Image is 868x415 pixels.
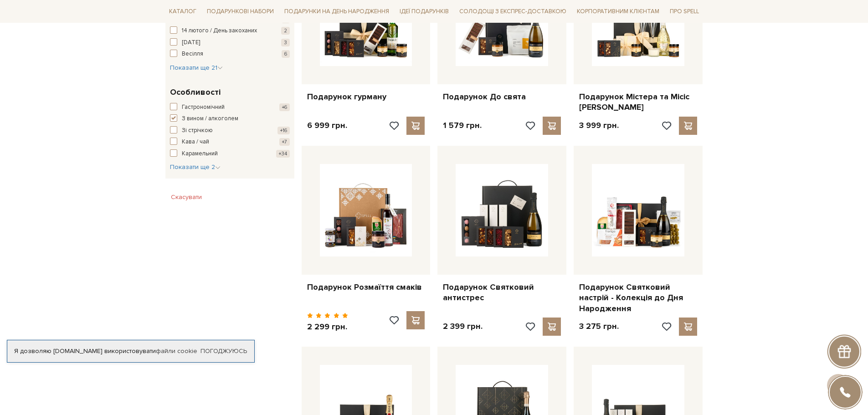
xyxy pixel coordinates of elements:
p: 1 579 грн. [443,120,482,131]
a: Подарунок До свята [443,92,561,102]
p: 2 399 грн. [443,321,483,332]
span: 5 [282,15,290,23]
a: Подарунок Містера та Місіс [PERSON_NAME] [579,92,697,113]
p: 3 275 грн. [579,321,619,332]
button: Весілля 6 [170,50,290,59]
a: Подарунок Святковий антистрес [443,282,561,303]
button: Показати ще 2 [170,163,221,172]
span: 2 [281,27,290,35]
span: З вином / алкоголем [182,114,238,123]
p: 6 999 грн. [307,120,347,131]
a: Погоджуюсь [200,347,247,355]
span: Показати ще 2 [170,163,221,171]
span: Ідеї подарунків [396,5,452,19]
a: Подарунок Розмаїття смаків [307,282,425,292]
span: Зі стрічкою [182,126,213,135]
span: 3 [281,39,290,46]
button: [DATE] 3 [170,38,290,47]
button: З вином / алкоголем [170,114,290,123]
button: Кава / чай +7 [170,138,290,147]
button: Зі стрічкою +16 [170,126,290,135]
button: Гастрономічний +6 [170,103,290,112]
a: файли cookie [156,347,197,355]
span: Подарунки на День народження [281,5,393,19]
span: Весілля [182,50,203,59]
span: Показати ще 21 [170,64,223,72]
button: 14 лютого / День закоханих 2 [170,26,290,36]
span: 6 [282,50,290,58]
p: 2 299 грн. [307,322,349,332]
span: Карамельний [182,149,218,159]
span: +7 [279,138,290,146]
span: Гастрономічний [182,103,225,112]
span: 14 лютого / День закоханих [182,26,257,36]
a: Солодощі з експрес-доставкою [456,4,570,19]
button: Карамельний +34 [170,149,290,159]
span: Подарункові набори [203,5,277,19]
a: Подарунок Святковий настрій - Колекція до Дня Народження [579,282,697,314]
span: +6 [279,103,290,111]
span: Про Spell [666,5,703,19]
span: Кава / чай [182,138,209,147]
span: +34 [276,150,290,158]
span: [DATE] [182,38,200,47]
span: Каталог [165,5,200,19]
div: Я дозволяю [DOMAIN_NAME] використовувати [7,347,254,355]
p: 3 999 грн. [579,120,619,131]
button: Скасувати [165,190,207,205]
span: +16 [277,127,290,134]
button: Показати ще 21 [170,63,223,72]
a: Корпоративним клієнтам [573,4,663,19]
span: Особливості [170,86,221,98]
a: Подарунок гурману [307,92,425,102]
